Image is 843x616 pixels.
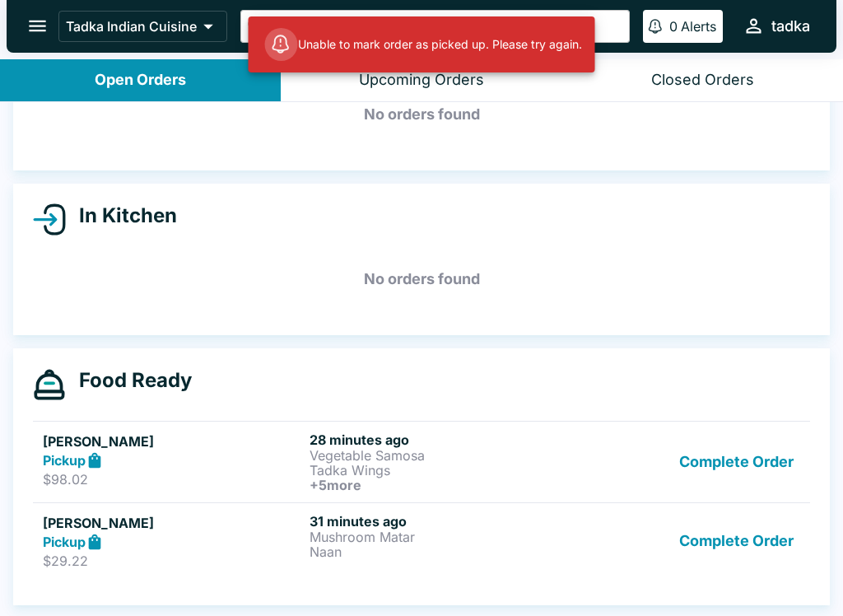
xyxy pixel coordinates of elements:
strong: Pickup [43,534,86,550]
p: Tadka Wings [310,463,570,478]
h4: Food Ready [66,368,192,393]
div: Upcoming Orders [359,71,484,90]
div: tadka [771,16,810,36]
div: Open Orders [95,71,186,90]
p: Alerts [681,18,716,35]
button: Tadka Indian Cuisine [58,11,227,42]
p: Tadka Indian Cuisine [66,18,197,35]
div: Closed Orders [651,71,754,90]
a: [PERSON_NAME]Pickup$29.2231 minutes agoMushroom MatarNaanComplete Order [33,502,810,580]
p: $29.22 [43,553,303,569]
a: [PERSON_NAME]Pickup$98.0228 minutes agoVegetable SamosaTadka Wings+5moreComplete Order [33,421,810,502]
button: Complete Order [673,432,800,492]
h5: [PERSON_NAME] [43,513,303,533]
button: Complete Order [673,513,800,570]
p: Naan [310,544,570,559]
p: $98.02 [43,471,303,488]
p: Mushroom Matar [310,530,570,544]
h6: + 5 more [310,478,570,492]
strong: Pickup [43,452,86,469]
button: tadka [736,8,817,44]
h4: In Kitchen [66,203,177,228]
h5: No orders found [33,85,810,144]
h5: No orders found [33,250,810,309]
p: 0 [669,18,678,35]
button: open drawer [16,5,58,47]
h5: [PERSON_NAME] [43,432,303,451]
p: Vegetable Samosa [310,448,570,463]
div: Unable to mark order as picked up. Please try again. [265,21,582,68]
h6: 31 minutes ago [310,513,570,530]
h6: 28 minutes ago [310,432,570,448]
